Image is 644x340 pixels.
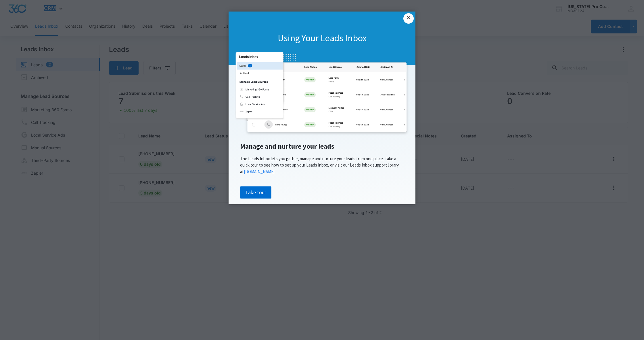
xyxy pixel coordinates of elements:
a: Close modal [403,13,414,24]
h1: Using Your Leads Inbox [229,32,415,44]
a: Take tour [240,186,271,199]
a: [DOMAIN_NAME] [244,169,275,174]
span: The Leads Inbox lets you gather, manage and nurture your leads from one place. Take a quick tour ... [240,156,399,174]
span: Manage and nurture your leads [240,142,334,151]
